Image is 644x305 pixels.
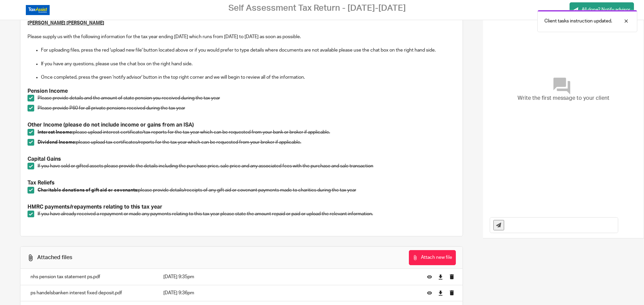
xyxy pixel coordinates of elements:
p: Please provide details and the amount of state pension you received during the tax year [38,95,455,101]
strong: Interest Income: [38,130,73,135]
a: Download [438,290,443,296]
p: [DATE] 9:35pm [163,274,417,280]
span: Write the first message to your client [518,94,609,102]
a: All done? Notify advisor [570,2,634,17]
p: If you have any questions, please use the chat box on the right hand side. [41,61,455,67]
strong: HMRC payments/repayments relating to this tax year [28,204,162,210]
strong: Dividend Income: [38,140,76,145]
p: ps handelsbanken interest fixed deposit.pdf [31,290,150,296]
button: Attach new file [409,250,456,265]
p: Please supply us with the following information for the tax year ending [DATE] which runs from [D... [28,33,455,40]
p: Once completed, press the green 'notify advisor' button in the top right corner and we will begin... [41,74,455,81]
strong: Charitable donations of gift aid or covenants: [38,188,138,193]
a: Download [438,274,443,280]
p: [DATE] 9:36pm [163,290,417,296]
p: If you have sold or gifted assets please provide the details including the purchase price, sale p... [38,163,455,169]
p: Client tasks instruction updated. [544,18,612,24]
p: nhs pension tax statement ps.pdf [31,274,150,280]
u: [PERSON_NAME] [PERSON_NAME] [28,21,104,25]
p: If you have already received a repayment or made any payments relating to this tax year please st... [38,211,455,217]
strong: Capital Gains [28,156,61,162]
strong: Tax Reliefs [28,180,55,185]
div: Attached files [37,254,72,261]
strong: Other Income (please do not include income or gains from an ISA) [28,122,194,128]
h2: Self Assessment Tax Return - [DATE]-[DATE] [228,3,406,13]
p: please provide details/receipts of any gift aid or covenant payments made to charities during the... [38,187,455,194]
p: Please provide P60 for all private pensions received during the tax year [38,105,455,111]
p: please upload tax certificates/reports for the tax year which can be requested from your broker i... [38,139,455,146]
p: For uploading files, press the red 'upload new file' button located above or if you would prefer ... [41,47,455,54]
img: Logo_TaxAssistAccountants_FullColour_RGB.png [26,5,50,15]
strong: Pension Income [28,88,68,94]
p: please upload interest certificate/tax reports for the tax year which can be requested from your ... [38,129,455,136]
